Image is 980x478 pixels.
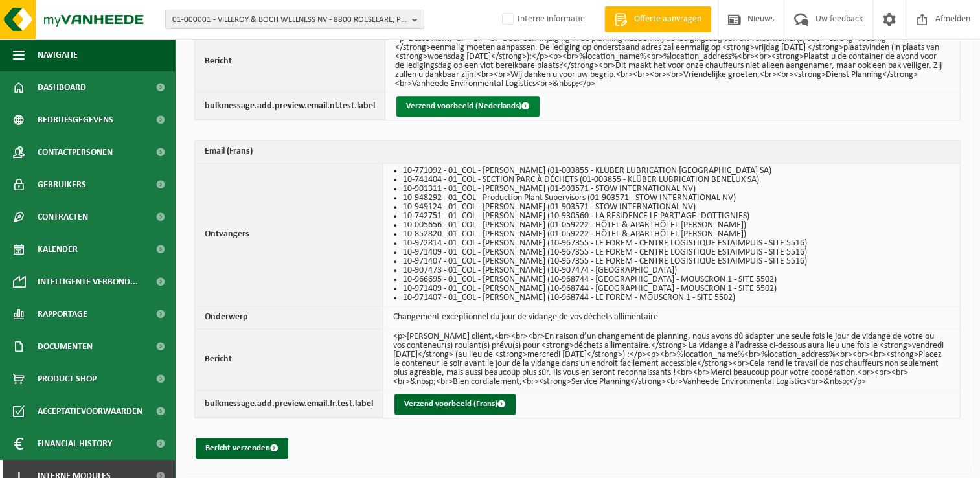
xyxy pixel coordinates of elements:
[195,391,383,418] th: bulkmessage.add.preview.email.fr.test.label
[38,201,88,233] span: Contracten
[499,10,585,29] label: Interne informatie
[403,239,944,248] li: 10-972814 - 01_COL - [PERSON_NAME] (10-967355 - LE FOREM - CENTRE LOGISTIQUE ESTAIMPUIS - SITE 5516)
[38,330,93,363] span: Documenten
[604,6,711,32] a: Offerte aanvragen
[403,248,944,257] li: 10-971409 - 01_COL - [PERSON_NAME] (10-967355 - LE FOREM - CENTRE LOGISTIQUE ESTAIMPUIS - SITE 5516)
[195,163,383,306] th: Ontvangers
[403,212,944,221] li: 10-742751 - 01_COL - [PERSON_NAME] (10-930560 - LA RESIDENCE LE PART'AGE- DOTTIGNIES)
[403,176,944,185] li: 10-741404 - 01_COL - SECTION PARC À DÉCHETS (01-003855 - KLÜBER LUBRICATION BENELUX SA)
[195,31,385,93] th: Bericht
[403,230,944,239] li: 10-852820 - 01_COL - [PERSON_NAME] (01-059222 - HÔTEL & APARTHÔTEL [PERSON_NAME])
[38,298,87,330] span: Rapportage
[38,104,113,136] span: Bedrijfsgegevens
[403,293,944,302] li: 10-971407 - 01_COL - [PERSON_NAME] (10-968744 - LE FOREM - MOUSCRON 1 - SITE 5502)
[403,257,944,266] li: 10-971407 - 01_COL - [PERSON_NAME] (10-967355 - LE FOREM - CENTRE LOGISTIQUE ESTAIMPUIS - SITE 5516)
[385,31,960,93] td: <p>Beste klant,<br><br><br>Door een wijziging in de planning hebben wij de ledigingsdag van uw ro...
[38,266,138,298] span: Intelligente verbond...
[403,221,944,230] li: 10-005656 - 01_COL - [PERSON_NAME] (01-059222 - HÔTEL & APARTHÔTEL [PERSON_NAME])
[38,136,113,168] span: Contactpersonen
[38,168,86,201] span: Gebruikers
[195,329,383,391] th: Bericht
[403,203,944,212] li: 10-949124 - 01_COL - [PERSON_NAME] (01-903571 - STOW INTERNATIONAL NV)
[195,141,960,163] th: Email (Frans)
[38,395,142,427] span: Acceptatievoorwaarden
[403,185,944,194] li: 10-901311 - 01_COL - [PERSON_NAME] (01-903571 - STOW INTERNATIONAL NV)
[403,166,944,176] li: 10-771092 - 01_COL - [PERSON_NAME] (01-003855 - KLÜBER LUBRICATION [GEOGRAPHIC_DATA] SA)
[403,266,944,275] li: 10-907473 - 01_COL - [PERSON_NAME] (10-907474 - [GEOGRAPHIC_DATA])
[394,394,516,415] button: Verzend voorbeeld (Frans)
[631,13,705,26] span: Offerte aanvragen
[403,275,944,284] li: 10-966695 - 01_COL - [PERSON_NAME] (10-968744 - [GEOGRAPHIC_DATA] - MOUSCRON 1 - SITE 5502)
[38,427,112,460] span: Financial History
[195,306,383,329] th: Onderwerp
[195,93,385,120] th: bulkmessage.add.preview.email.nl.test.label
[172,10,407,30] span: 01-000001 - VILLEROY & BOCH WELLNESS NV - 8800 ROESELARE, POPULIERSTRAAT 1
[38,363,97,395] span: Product Shop
[383,329,960,391] td: <p>[PERSON_NAME] client,<br><br><br>En raison d’un changement de planning, nous avons dû adapter ...
[165,10,424,29] button: 01-000001 - VILLEROY & BOCH WELLNESS NV - 8800 ROESELARE, POPULIERSTRAAT 1
[403,284,944,293] li: 10-971409 - 01_COL - [PERSON_NAME] (10-968744 - [GEOGRAPHIC_DATA] - MOUSCRON 1 - SITE 5502)
[38,233,78,266] span: Kalender
[383,306,960,329] td: Changement exceptionnel du jour de vidange de vos déchets allimentaire
[196,438,288,459] button: Bericht verzenden
[38,39,78,71] span: Navigatie
[403,194,944,203] li: 10-948292 - 01_COL - Production Plant Supervisors (01-903571 - STOW INTERNATIONAL NV)
[38,71,86,104] span: Dashboard
[396,96,540,117] button: Verzend voorbeeld (Nederlands)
